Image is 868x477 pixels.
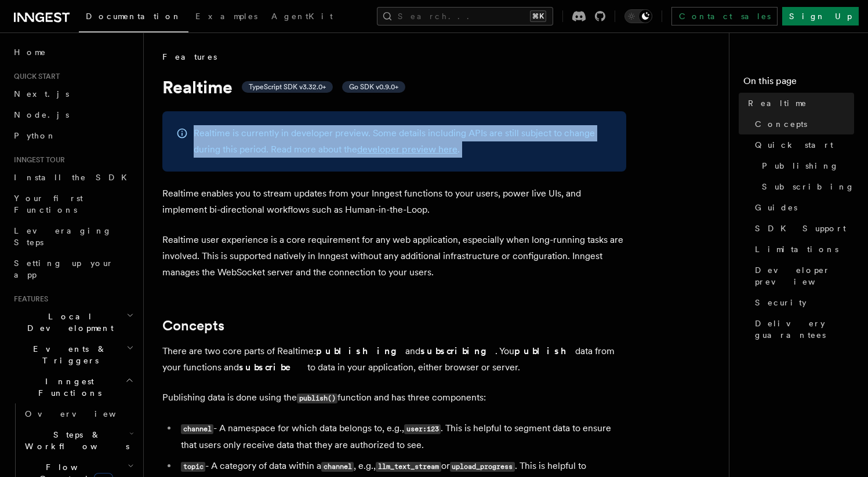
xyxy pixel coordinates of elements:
[9,155,65,165] span: Inngest tour
[420,345,495,356] strong: subscribing
[14,89,69,99] span: Next.js
[404,424,441,434] code: user:123
[357,144,457,155] a: developer preview here
[762,160,839,172] span: Publishing
[239,362,307,373] strong: subscribe
[177,420,626,453] li: - A namespace for which data belongs to, e.g., . This is helpful to segment data to ensure that u...
[9,83,136,104] a: Next.js
[750,114,854,134] a: Concepts
[9,72,60,81] span: Quick start
[9,376,125,399] span: Inngest Functions
[14,226,112,247] span: Leveraging Steps
[755,118,807,130] span: Concepts
[755,223,846,234] span: SDK Support
[755,139,833,151] span: Quick start
[762,181,855,192] span: Subscribing
[9,294,48,304] span: Features
[25,409,144,418] span: Overview
[750,197,854,218] a: Guides
[743,93,854,114] a: Realtime
[249,82,326,92] span: TypeScript SDK v3.32.0+
[9,188,136,220] a: Your first Functions
[9,220,136,253] a: Leveraging Steps
[20,429,129,452] span: Steps & Workflows
[750,239,854,260] a: Limitations
[671,7,778,26] a: Contact sales
[297,394,337,403] code: publish()
[755,202,797,213] span: Guides
[755,318,854,341] span: Delivery guarantees
[750,260,854,292] a: Developer preview
[271,12,333,21] span: AgentKit
[14,194,83,214] span: Your first Functions
[9,104,136,125] a: Node.js
[14,258,114,279] span: Setting up your app
[14,131,56,140] span: Python
[450,462,515,472] code: upload_progress
[9,253,136,285] a: Setting up your app
[181,424,213,434] code: channel
[162,389,626,406] p: Publishing data is done using the function and has three components:
[9,306,136,338] button: Local Development
[162,318,224,334] a: Concepts
[349,82,398,92] span: Go SDK v0.9.0+
[9,343,126,366] span: Events & Triggers
[14,173,134,182] span: Install the SDK
[755,243,838,255] span: Limitations
[162,77,626,97] h1: Realtime
[757,176,854,197] a: Subscribing
[748,97,807,109] span: Realtime
[162,343,626,376] p: There are two core parts of Realtime: and . You data from your functions and to data in your appl...
[20,403,136,424] a: Overview
[162,51,217,63] span: Features
[514,345,575,356] strong: publish
[188,3,264,31] a: Examples
[79,3,188,32] a: Documentation
[181,462,205,472] code: topic
[9,311,126,334] span: Local Development
[9,125,136,146] a: Python
[530,10,546,22] kbd: ⌘K
[9,42,136,63] a: Home
[14,46,46,58] span: Home
[624,9,652,23] button: Toggle dark mode
[264,3,340,31] a: AgentKit
[376,462,441,472] code: llm_text_stream
[14,110,69,119] span: Node.js
[9,371,136,403] button: Inngest Functions
[750,313,854,345] a: Delivery guarantees
[195,12,257,21] span: Examples
[194,125,612,158] p: Realtime is currently in developer preview. Some details including APIs are still subject to chan...
[750,292,854,313] a: Security
[750,218,854,239] a: SDK Support
[9,338,136,371] button: Events & Triggers
[750,134,854,155] a: Quick start
[321,462,354,472] code: channel
[9,167,136,188] a: Install the SDK
[162,232,626,281] p: Realtime user experience is a core requirement for any web application, especially when long-runn...
[743,74,854,93] h4: On this page
[377,7,553,26] button: Search...⌘K
[20,424,136,457] button: Steps & Workflows
[755,297,807,308] span: Security
[316,345,405,356] strong: publishing
[162,185,626,218] p: Realtime enables you to stream updates from your Inngest functions to your users, power live UIs,...
[757,155,854,176] a: Publishing
[782,7,859,26] a: Sign Up
[86,12,181,21] span: Documentation
[755,264,854,287] span: Developer preview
